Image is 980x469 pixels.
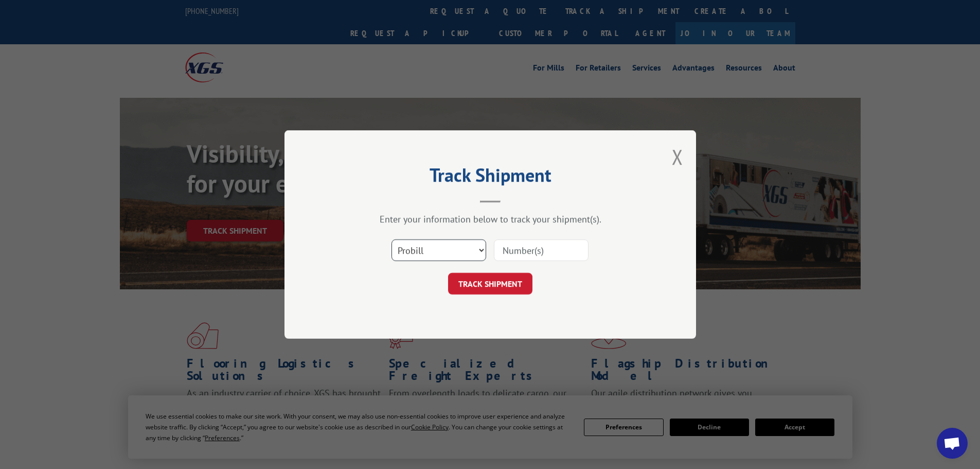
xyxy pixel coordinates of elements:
[672,143,683,170] button: Close modal
[336,168,645,187] h2: Track Shipment
[937,428,968,459] div: Open chat
[494,239,589,261] input: Number(s)
[448,273,532,294] button: TRACK SHIPMENT
[336,213,645,225] div: Enter your information below to track your shipment(s).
